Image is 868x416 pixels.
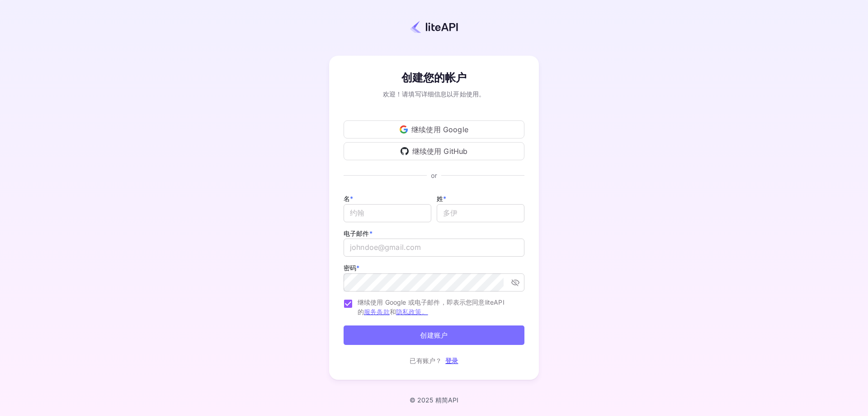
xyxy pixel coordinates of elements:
a: 登录 [445,357,458,364]
font: 欢迎！请填写详细信息以开始使用。 [383,90,485,98]
button: 切换密码可见性 [507,274,524,291]
font: 电子邮件 [344,230,369,237]
font: 名 [344,195,350,202]
font: 创建您的帐户 [401,71,467,85]
font: 继续使用 Google 或电子邮件，即表示您同意 [358,298,485,306]
font: 继续使用 Google [411,125,468,134]
font: liteAPI 的 [358,298,505,316]
a: 隐私政策。 [396,308,428,316]
font: 密码 [344,264,356,272]
a: 服务条款 [364,308,390,316]
font: 继续使用 GitHub [412,147,468,156]
input: 约翰 [344,204,431,222]
font: 和 [390,308,396,316]
font: 创建账户 [420,331,448,339]
input: johndoe@gmail.com [344,239,524,257]
font: 已有账户？ [410,357,442,364]
button: 创建账户 [344,325,524,345]
font: © 2025 精简API [410,396,459,404]
img: 精简API [410,20,458,33]
input: 多伊 [437,204,524,222]
font: 姓 [437,195,443,202]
